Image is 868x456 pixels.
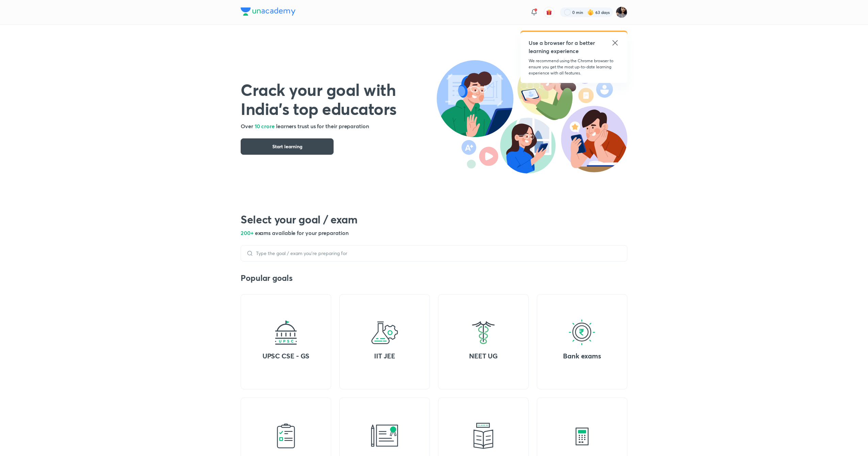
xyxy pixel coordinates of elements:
[241,7,295,17] a: Company Logo
[437,60,627,173] img: header
[241,80,437,118] h1: Crack your goal with India’s top educators
[371,319,398,346] img: goal-icon
[371,422,398,450] img: goal-icon
[470,422,497,450] img: goal-icon
[272,319,300,346] img: goal-icon
[568,422,596,450] img: goal-icon
[272,143,302,150] span: Start learning
[616,6,627,18] img: Rakhi Sharma
[255,122,275,130] span: 10 crore
[255,229,349,236] span: exams available for your preparation
[272,422,300,450] img: goal-icon
[542,352,622,360] h4: Bank exams
[529,58,619,76] p: We recommend using the Chrome browser to ensure you get the most up-to-date learning experience w...
[587,9,594,16] img: streak
[253,251,622,256] input: Type the goal / exam you’re preparing for
[444,352,523,360] h4: NEET UG
[241,7,295,16] img: Company Logo
[345,352,424,360] h4: IIT JEE
[241,272,627,283] h3: Popular goals
[544,7,554,18] button: avatar
[241,122,437,130] h5: Over learners trust us for their preparation
[241,213,627,226] h2: Select your goal / exam
[529,39,596,55] h5: Use a browser for a better learning experience
[568,319,596,346] img: goal-icon
[470,319,497,346] img: goal-icon
[241,229,627,237] h5: 200+
[246,352,326,360] h4: UPSC CSE - GS
[546,9,552,15] img: avatar
[241,138,334,155] button: Start learning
